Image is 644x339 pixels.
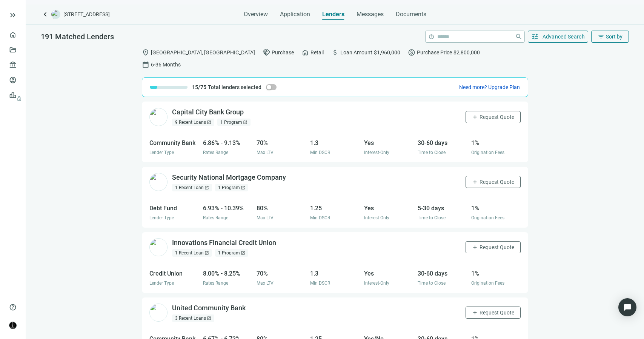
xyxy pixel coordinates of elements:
div: Community Bank [149,138,198,148]
span: [STREET_ADDRESS] [63,11,110,18]
span: [GEOGRAPHIC_DATA], [GEOGRAPHIC_DATA] [151,48,255,57]
span: help [429,34,434,40]
div: 3 Recent Loans [172,314,214,322]
div: Purchase Price [408,49,480,56]
div: 70% [257,138,306,148]
div: Innovations Financial Credit Union [172,238,276,248]
span: Time to Close [418,280,446,286]
span: help [9,304,17,311]
span: Lender Type [149,150,174,155]
span: Interest-Only [364,280,389,286]
span: Interest-Only [364,150,389,155]
span: paid [408,49,415,56]
span: location_on [142,49,149,56]
span: Documents [396,11,426,18]
button: tuneAdvanced Search [528,31,589,43]
div: 1 Program [215,249,248,257]
span: Origination Fees [471,280,504,286]
span: Min DSCR [310,280,330,286]
span: Overview [244,11,268,18]
span: attach_money [331,49,339,56]
span: open_in_new [207,316,211,321]
span: open_in_new [207,120,211,125]
div: 1 Program [215,184,248,191]
img: avatar [9,322,16,329]
span: Application [280,11,310,18]
span: Request Quote [480,114,514,120]
div: 5-30 days [418,203,467,213]
span: home [301,49,309,56]
button: Need more? Upgrade Plan [459,83,520,91]
span: Max LTV [257,150,274,155]
div: Credit Union [149,269,198,278]
span: Interest-Only [364,215,389,220]
span: Time to Close [418,150,446,155]
span: Advanced Search [543,34,585,40]
span: $1,960,000 [374,48,400,57]
div: 6.86% - 9.13% [203,138,252,148]
div: Security National Mortgage Company [172,173,286,182]
button: addRequest Quote [466,176,521,188]
div: Debt Fund [149,203,198,213]
span: Request Quote [480,244,514,250]
div: 9 Recent Loans [172,119,214,126]
span: Origination Fees [471,150,504,155]
span: Sort by [606,34,622,40]
button: addRequest Quote [466,111,521,123]
div: United Community Bank [172,304,246,313]
button: keyboard_double_arrow_right [8,11,17,20]
span: Rates Range [203,280,228,286]
div: Open Intercom Messenger [618,298,636,316]
span: Request Quote [480,179,514,185]
span: Time to Close [418,215,446,220]
button: filter_listSort by [591,31,629,43]
span: Max LTV [257,280,274,286]
div: Yes [364,269,413,278]
button: addRequest Quote [466,307,521,319]
span: Min DSCR [310,150,330,155]
div: 1 Program [217,119,251,126]
img: 47191497-c6a6-4ee9-81f8-60f580bba8f7 [149,108,168,126]
div: 80% [257,203,306,213]
span: Rates Range [203,150,228,155]
a: keyboard_arrow_left [41,10,50,19]
span: filter_list [598,33,604,40]
span: Total lenders selected [208,83,261,91]
div: Capital City Bank Group [172,108,244,117]
span: add [472,114,478,120]
span: Min DSCR [310,215,330,220]
span: tune [531,33,539,40]
span: open_in_new [241,251,245,255]
div: 70% [257,269,306,278]
div: 8.00% - 8.25% [203,269,252,278]
span: Need more? Upgrade Plan [459,84,520,90]
img: 1be109d3-4941-4cca-aff2-44708f5846d4 [149,238,168,256]
img: deal-logo [51,10,60,19]
span: Rates Range [203,215,228,220]
div: Yes [364,138,413,148]
div: 1% [471,203,520,213]
span: $2,800,000 [453,48,480,57]
img: 19d15680-84dc-468e-8961-85a4a710b783.png [149,304,168,322]
div: Loan Amount [331,49,400,56]
div: 30-60 days [418,138,467,148]
span: Lender Type [149,215,174,220]
button: addRequest Quote [466,241,521,253]
span: open_in_new [241,185,245,190]
span: Messages [357,11,384,18]
span: calendar_today [142,61,149,68]
span: Lenders [322,11,344,18]
div: 6.93% - 10.39% [203,203,252,213]
div: 1.25 [310,203,359,213]
span: Purchase [272,48,294,57]
div: 1 Recent Loan [172,249,212,257]
img: e7d4e2b7-5148-4db5-9cc8-faf04dac73ff [149,173,168,191]
div: Yes [364,203,413,213]
div: 1.3 [310,138,359,148]
span: open_in_new [204,185,209,190]
span: add [472,310,478,316]
span: Request Quote [480,310,514,316]
div: 1 Recent Loan [172,184,212,191]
